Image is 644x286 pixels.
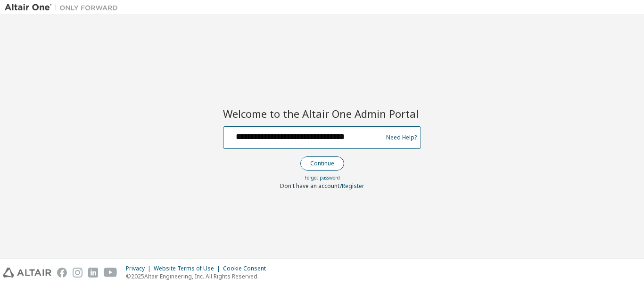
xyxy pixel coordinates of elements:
[126,265,154,272] div: Privacy
[305,174,340,181] a: Forgot password
[5,3,123,12] img: Altair One
[104,268,117,278] img: youtube.svg
[73,268,83,278] img: instagram.svg
[342,182,364,190] a: Register
[3,268,51,278] img: altair_logo.svg
[126,272,272,280] p: © 2025 Altair Engineering, Inc. All Rights Reserved.
[57,268,67,278] img: facebook.svg
[223,265,272,272] div: Cookie Consent
[88,268,98,278] img: linkedin.svg
[280,182,342,190] span: Don't have an account?
[300,156,344,171] button: Continue
[154,265,223,272] div: Website Terms of Use
[223,107,421,120] h2: Welcome to the Altair One Admin Portal
[386,137,417,138] a: Need Help?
